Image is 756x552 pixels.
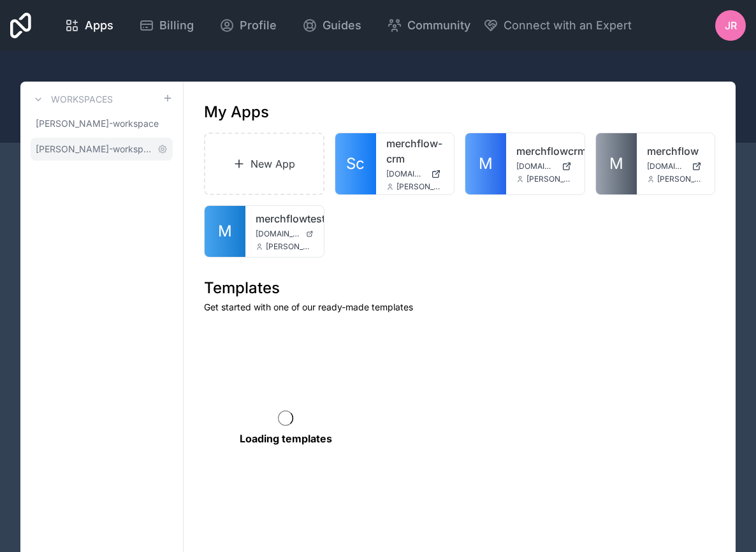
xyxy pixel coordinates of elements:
span: JR [725,18,737,33]
span: [DOMAIN_NAME] [516,161,556,171]
span: Connect with an Expert [504,17,632,34]
span: M [479,154,493,174]
h1: My Apps [204,102,269,122]
span: [DOMAIN_NAME] [647,161,687,171]
button: Connect with an Expert [483,17,632,34]
p: Loading templates [240,431,332,446]
a: M [596,133,637,194]
span: Community [407,17,470,34]
a: merchflow [647,143,705,159]
a: [DOMAIN_NAME] [256,229,314,239]
span: [PERSON_NAME]-workspace [36,117,159,130]
a: [DOMAIN_NAME] [516,161,574,171]
span: [PERSON_NAME][EMAIL_ADDRESS][PERSON_NAME][DOMAIN_NAME] [657,174,705,184]
p: Get started with one of our ready-made templates [204,301,715,314]
a: Workspaces [31,92,113,107]
span: Billing [159,17,194,34]
a: [DOMAIN_NAME] [647,161,705,171]
a: [PERSON_NAME]-workspace [31,112,173,135]
a: merchflowtest [256,211,314,226]
span: [DOMAIN_NAME] [256,229,301,239]
a: New App [204,133,324,195]
span: [PERSON_NAME][EMAIL_ADDRESS][PERSON_NAME][DOMAIN_NAME] [527,174,574,184]
span: [PERSON_NAME]-workspace [36,143,152,156]
a: [PERSON_NAME]-workspace [31,138,173,161]
span: Profile [240,17,277,34]
a: merchflow-crm [386,136,444,166]
a: Sc [335,133,376,194]
a: M [465,133,506,194]
a: Apps [54,11,124,40]
span: Apps [85,17,113,34]
a: Guides [292,11,372,40]
a: merchflowcrm [516,143,574,159]
span: Sc [346,154,365,174]
span: [PERSON_NAME][EMAIL_ADDRESS][PERSON_NAME][DOMAIN_NAME] [396,182,444,192]
a: Profile [209,11,287,40]
span: [DOMAIN_NAME] [386,169,426,179]
h3: Workspaces [51,93,113,106]
span: [PERSON_NAME][EMAIL_ADDRESS][DOMAIN_NAME] [266,242,314,252]
span: M [218,221,232,242]
a: Community [377,11,481,40]
h1: Templates [204,278,715,298]
a: Billing [129,11,204,40]
a: [DOMAIN_NAME] [386,169,444,179]
span: Guides [323,17,361,34]
a: M [205,206,245,257]
span: M [609,154,623,174]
